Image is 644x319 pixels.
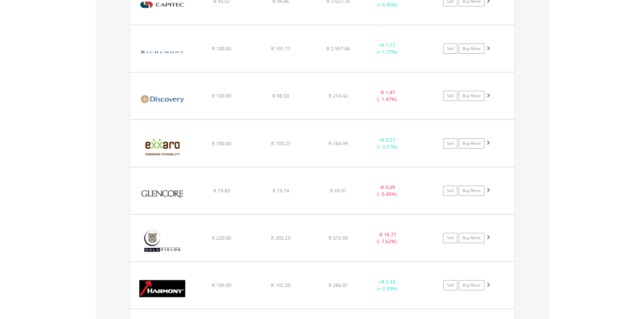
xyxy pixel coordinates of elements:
[327,45,350,52] span: R 2 957.46
[459,186,484,196] a: Buy More
[212,45,231,52] span: R 100.00
[133,270,191,307] img: EQU.ZA.HAR.png
[133,223,191,260] img: EQU.ZA.GFI.png
[459,44,484,54] a: Buy More
[443,280,457,290] a: Sell
[362,89,413,103] div: - (- 1.47%)
[459,280,484,290] a: Buy More
[133,128,191,165] img: EQU.ZA.EXX.png
[362,137,413,150] div: + (+ 3.27%)
[381,184,395,190] span: R 0.09
[212,92,231,99] span: R 100.00
[380,231,396,238] span: R 16.77
[381,42,395,48] span: R 1.77
[443,138,457,149] a: Sell
[272,187,289,194] span: R 19.74
[381,137,395,143] span: R 3.27
[362,231,413,245] div: - (- 7.62%)
[329,282,348,288] span: R 266.97
[362,278,413,292] div: + (+ 2.33%)
[212,235,231,241] span: R 220.00
[271,45,290,52] span: R 101.77
[443,186,457,196] a: Sell
[459,91,484,101] a: Buy More
[133,34,191,70] img: EQU.ZA.CFR.png
[330,187,347,194] span: R 69.91
[329,140,348,147] span: R 164.99
[271,235,290,241] span: R 203.23
[212,282,231,288] span: R 100.00
[133,176,191,212] img: EQU.ZA.GLN.png
[381,89,395,96] span: R 1.47
[271,282,290,288] span: R 102.33
[443,44,457,54] a: Sell
[459,138,484,149] a: Buy More
[329,235,348,241] span: R 515.93
[133,81,191,117] img: EQU.ZA.DSY.png
[362,42,413,55] div: + (+ 1.77%)
[212,140,231,147] span: R 100.00
[213,187,230,194] span: R 19.83
[443,233,457,243] a: Sell
[272,92,289,99] span: R 98.53
[443,91,457,101] a: Sell
[329,92,348,99] span: R 210.42
[271,140,290,147] span: R 103.27
[381,278,395,285] span: R 2.33
[459,233,484,243] a: Buy More
[362,184,413,197] div: - (- 0.45%)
